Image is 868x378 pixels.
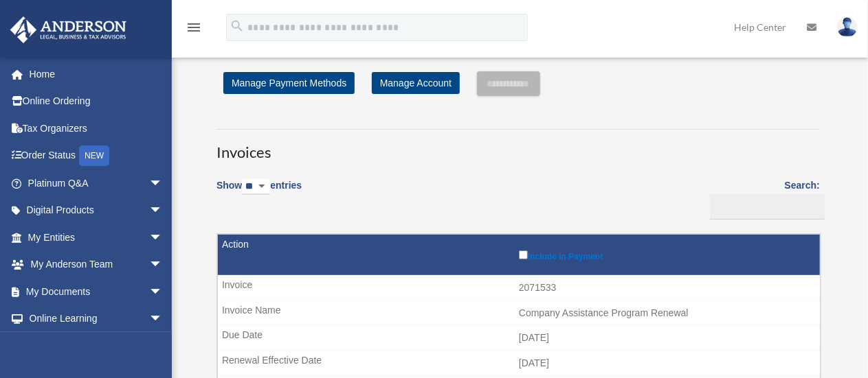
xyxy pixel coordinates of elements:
[216,177,302,209] label: Show entries
[837,17,858,37] img: User Pic
[186,24,202,36] a: menu
[519,248,813,261] label: Include in Payment
[519,307,813,319] div: Company Assistance Program Renewal
[218,325,820,351] td: [DATE]
[10,305,183,333] a: Online Learningarrow_drop_down
[149,169,177,198] span: arrow_drop_down
[149,278,177,306] span: arrow_drop_down
[186,19,202,36] i: menu
[149,251,177,279] span: arrow_drop_down
[216,129,820,163] h3: Invoices
[149,197,177,225] span: arrow_drop_down
[519,250,528,259] input: Include in Payment
[705,177,820,220] label: Search:
[10,278,183,305] a: My Documentsarrow_drop_down
[218,275,820,301] td: 2071533
[10,169,183,197] a: Platinum Q&Aarrow_drop_down
[10,197,183,224] a: Digital Productsarrow_drop_down
[10,88,183,115] a: Online Ordering
[10,60,183,88] a: Home
[710,194,825,220] input: Search:
[242,179,270,195] select: Showentries
[10,251,183,279] a: My Anderson Teamarrow_drop_down
[10,224,183,251] a: My Entitiesarrow_drop_down
[149,224,177,252] span: arrow_drop_down
[230,19,245,34] i: search
[223,72,355,94] a: Manage Payment Methods
[10,115,183,142] a: Tax Organizers
[149,305,177,333] span: arrow_drop_down
[372,72,460,94] a: Manage Account
[79,145,109,166] div: NEW
[218,351,820,377] td: [DATE]
[10,142,183,170] a: Order StatusNEW
[6,16,131,43] img: Anderson Advisors Platinum Portal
